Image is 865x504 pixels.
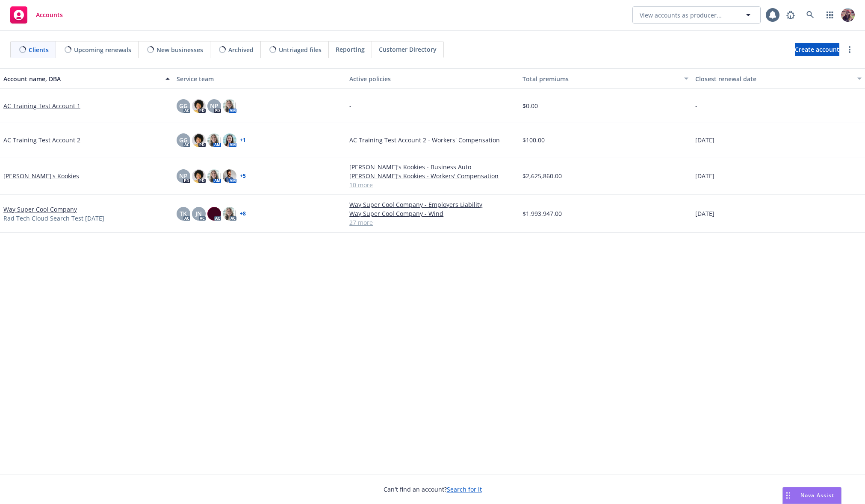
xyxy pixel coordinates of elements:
[240,211,246,216] a: + 8
[821,6,838,24] a: Switch app
[177,74,343,83] div: Service team
[523,171,562,180] span: $2,625,860.00
[223,169,236,183] img: photo
[349,136,516,144] a: AC Training Test Account 2 - Workers' Compensation
[36,12,63,18] span: Accounts
[695,209,714,218] span: [DATE]
[782,487,841,504] button: Nova Assist
[695,171,714,180] span: [DATE]
[180,209,187,218] span: TK
[349,218,516,227] a: 27 more
[240,174,246,179] a: + 5
[336,45,365,54] span: Reporting
[349,101,351,110] span: -
[195,209,202,218] span: JN
[223,133,236,147] img: photo
[223,207,236,221] img: photo
[841,8,855,22] img: photo
[519,68,692,89] button: Total premiums
[783,487,794,504] div: Drag to move
[179,171,188,180] span: NP
[192,169,206,183] img: photo
[523,74,679,83] div: Total premiums
[192,99,206,113] img: photo
[279,45,322,54] span: Untriaged files
[782,6,799,24] a: Report a Bug
[192,133,206,147] img: photo
[3,74,160,83] div: Account name, DBA
[3,171,79,180] a: [PERSON_NAME]'s Kookies
[523,136,545,144] span: $100.00
[695,74,852,83] div: Closest renewal date
[156,45,203,54] span: New businesses
[802,6,819,24] a: Search
[207,133,221,147] img: photo
[207,169,221,183] img: photo
[3,101,80,110] a: AC Training Test Account 1
[3,205,77,214] a: Way Super Cool Company
[695,136,714,144] span: [DATE]
[349,74,516,83] div: Active policies
[346,68,519,89] button: Active policies
[173,68,346,89] button: Service team
[179,136,188,144] span: GG
[795,43,839,56] a: Create account
[3,136,80,144] a: AC Training Test Account 2
[844,44,855,55] a: more
[349,200,516,209] a: Way Super Cool Company - Employers Liability
[74,45,131,54] span: Upcoming renewals
[210,101,218,110] span: NP
[349,162,516,171] a: [PERSON_NAME]'s Kookies - Business Auto
[349,171,516,180] a: [PERSON_NAME]'s Kookies - Workers' Compensation
[447,485,482,493] a: Search for it
[228,45,254,54] span: Archived
[795,41,839,58] span: Create account
[240,138,246,143] a: + 1
[523,101,538,110] span: $0.00
[640,11,722,20] span: View accounts as producer...
[384,485,482,494] span: Can't find an account?
[29,45,49,54] span: Clients
[800,492,834,499] span: Nova Assist
[207,207,221,221] img: photo
[379,45,437,54] span: Customer Directory
[349,209,516,218] a: Way Super Cool Company - Wind
[3,214,104,223] span: Rad Tech Cloud Search Test [DATE]
[695,101,697,110] span: -
[179,101,188,110] span: GG
[632,6,761,24] button: View accounts as producer...
[349,180,516,189] a: 10 more
[223,99,236,113] img: photo
[523,209,562,218] span: $1,993,947.00
[692,68,865,89] button: Closest renewal date
[7,3,66,27] a: Accounts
